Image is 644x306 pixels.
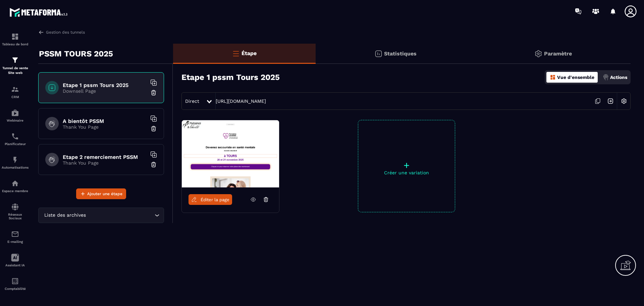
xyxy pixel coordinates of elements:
p: Webinaire [2,119,29,122]
a: Gestion des tunnels [38,29,85,35]
img: image [182,120,279,187]
p: Downsell Page [63,88,147,94]
p: + [358,161,455,170]
img: email [11,230,19,238]
img: dashboard-orange.40269519.svg [550,74,556,80]
span: Direct [185,98,199,104]
img: arrow [38,29,44,35]
div: Search for option [38,208,164,223]
img: trash [150,125,157,132]
p: CRM [2,95,29,99]
p: E-mailing [2,240,29,244]
img: arrow-next.bcc2205e.svg [604,95,617,107]
img: automations [11,109,19,117]
p: Thank You Page [63,160,147,166]
img: bars-o.4a397970.svg [232,49,240,57]
p: Thank You Page [63,124,147,130]
img: actions.d6e523a2.png [603,74,609,80]
p: Comptabilité [2,287,29,291]
p: Étape [241,50,257,56]
img: accountant [11,277,19,285]
p: Réseaux Sociaux [2,213,29,220]
a: [URL][DOMAIN_NAME] [216,98,266,104]
p: Actions [610,75,627,80]
button: Ajouter une étape [76,188,126,199]
input: Search for option [87,212,153,219]
p: Tableau de bord [2,42,29,46]
a: accountantaccountantComptabilité [2,272,29,296]
p: Paramètre [544,50,572,57]
p: Statistiques [384,50,417,57]
p: Automatisations [2,166,29,169]
a: formationformationCRM [2,80,29,104]
a: Assistant IA [2,249,29,272]
img: trash [150,89,157,96]
img: formation [11,85,19,93]
img: automations [11,156,19,164]
a: automationsautomationsWebinaire [2,104,29,127]
a: social-networksocial-networkRéseaux Sociaux [2,198,29,225]
span: Ajouter une étape [87,190,122,197]
span: Éditer la page [201,197,229,202]
h3: Etape 1 pssm Tours 2025 [181,73,280,82]
p: Espace membre [2,189,29,193]
span: Liste des archives [43,212,87,219]
h6: Etape 1 pssm Tours 2025 [63,82,147,88]
p: Créer une variation [358,170,455,175]
img: formation [11,33,19,41]
img: logo [9,6,70,18]
h6: Etape 2 remerciement PSSM [63,154,147,160]
img: automations [11,179,19,187]
p: PSSM TOURS 2025 [39,47,113,60]
img: scheduler [11,132,19,140]
img: setting-gr.5f69749f.svg [534,50,542,58]
a: schedulerschedulerPlanificateur [2,127,29,151]
img: formation [11,56,19,64]
a: formationformationTableau de bord [2,28,29,51]
p: Planificateur [2,142,29,146]
a: formationformationTunnel de vente Site web [2,51,29,80]
a: automationsautomationsAutomatisations [2,151,29,174]
img: setting-w.858f3a88.svg [618,95,630,107]
p: Vue d'ensemble [557,75,594,80]
img: trash [150,161,157,168]
a: Éditer la page [189,194,232,205]
p: Tunnel de vente Site web [2,66,29,75]
h6: A bientôt PSSM [63,118,147,124]
img: social-network [11,203,19,211]
a: automationsautomationsEspace membre [2,174,29,198]
img: stats.20deebd0.svg [374,50,382,58]
a: emailemailE-mailing [2,225,29,249]
p: Assistant IA [2,263,29,267]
